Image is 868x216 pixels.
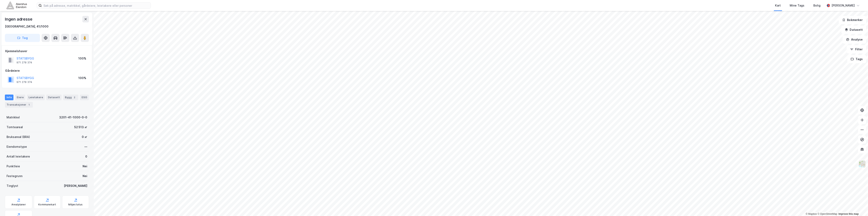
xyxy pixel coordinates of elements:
div: 3201-41-1000-0-0 [59,115,87,120]
input: Søk på adresse, matrikkel, gårdeiere, leietakere eller personer [42,2,151,9]
div: Datasett [46,95,62,100]
div: 0 [85,154,87,159]
div: Tinglyst [7,183,18,188]
a: Mapbox [806,213,817,215]
div: Gårdeiere [5,68,89,73]
div: Eiendomstype [7,144,27,149]
div: 971 278 374 [17,80,32,84]
iframe: Chat Widget [848,196,868,216]
div: Info [5,95,13,100]
div: Eiere [15,95,25,100]
button: Tags [847,55,866,63]
div: Antall leietakere [7,154,30,159]
div: Hjemmelshaver [5,49,89,54]
div: Matrikkel [7,115,20,120]
div: [PERSON_NAME] [832,3,855,8]
div: Tomteareal [7,125,23,130]
div: [PERSON_NAME] [64,183,87,188]
div: Kart [775,3,781,8]
div: 2 [73,95,77,99]
div: Kontrollprogram for chat [848,196,868,216]
button: Filter [847,45,866,53]
div: Miljøstatus [69,203,83,206]
button: Datasett [841,26,866,34]
div: Ingen adresse [5,16,33,22]
div: Transaksjoner [5,102,33,108]
a: Improve this map [839,213,859,215]
div: ESG [80,95,89,100]
button: Bokmerker [839,16,866,24]
div: Punktleie [7,164,20,169]
div: [GEOGRAPHIC_DATA], 41/1000 [5,24,49,29]
div: 100% [78,56,86,61]
div: 971 278 374 [17,61,32,64]
img: Z [858,160,866,168]
button: Tag [5,34,40,42]
a: OpenStreetMap [818,213,837,215]
div: 1 [27,103,31,107]
div: Nei [83,174,87,179]
div: Kommunekart [38,203,56,206]
button: Analyse [843,35,866,44]
div: 52 513 ㎡ [74,125,87,130]
div: — [84,144,87,149]
div: Nei [83,164,87,169]
div: Leietakere [27,95,45,100]
div: Bygg [63,95,78,100]
div: 0 ㎡ [82,134,87,139]
div: Arealplaner [11,203,26,206]
div: Bruksareal (BRA) [7,134,30,139]
div: Mine Tags [790,3,805,8]
div: Festegrunn [7,174,22,179]
div: 100% [78,76,86,80]
div: Bolig [814,3,821,8]
img: akershus-eiendom-logo.9091f326c980b4bce74ccdd9f866810c.svg [7,2,27,9]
